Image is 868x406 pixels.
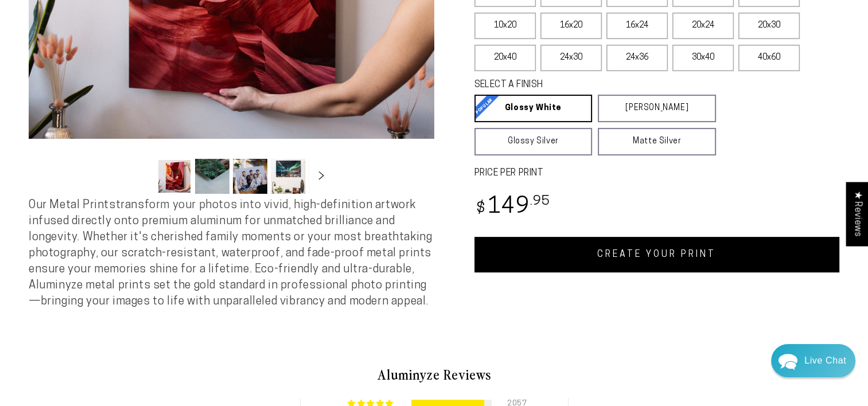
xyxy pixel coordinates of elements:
[606,45,668,71] label: 24x36
[157,159,192,194] button: Load image 1 in gallery view
[804,344,846,377] div: Contact Us Directly
[474,128,593,155] a: Glossy Silver
[738,45,800,71] label: 40x60
[195,159,229,194] button: Load image 2 in gallery view
[672,45,734,71] label: 30x40
[474,167,840,180] label: PRICE PER PRINT
[129,164,154,189] button: Slide left
[606,13,668,39] label: 16x24
[540,45,602,71] label: 24x30
[540,13,602,39] label: 16x20
[476,201,486,217] span: $
[99,365,769,384] h2: Aluminyze Reviews
[474,13,536,39] label: 10x20
[309,164,334,189] button: Slide right
[474,45,536,71] label: 20x40
[474,79,689,92] legend: SELECT A FINISH
[474,237,840,272] a: CREATE YOUR PRINT
[738,13,800,39] label: 20x30
[846,182,868,245] div: Click to open Judge.me floating reviews tab
[474,196,551,218] bdi: 149
[598,128,716,155] a: Matte Silver
[530,195,551,208] sup: .95
[29,200,432,307] span: Our Metal Prints transform your photos into vivid, high-definition artwork infused directly onto ...
[598,95,716,122] a: [PERSON_NAME]
[474,95,593,122] a: Glossy White
[672,13,734,39] label: 20x24
[233,159,267,194] button: Load image 3 in gallery view
[771,344,855,377] div: Chat widget toggle
[271,159,305,194] button: Load image 4 in gallery view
